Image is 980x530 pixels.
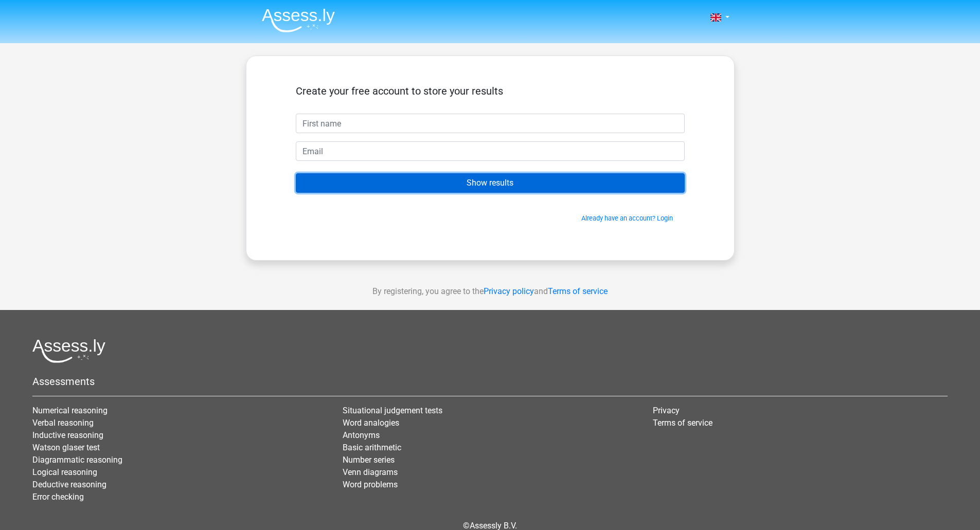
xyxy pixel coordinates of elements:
a: Situational judgement tests [343,406,442,415]
a: Terms of service [653,418,712,428]
a: Word analogies [343,418,399,428]
a: Number series [343,455,395,465]
a: Antonyms [343,430,380,440]
h5: Create your free account to store your results [296,85,685,97]
h5: Assessments [32,375,948,388]
a: Inductive reasoning [32,430,103,440]
a: Privacy policy [484,286,534,296]
img: Assessly logo [32,339,105,363]
a: Deductive reasoning [32,480,106,489]
a: Logical reasoning [32,467,97,477]
a: Venn diagrams [343,467,398,477]
a: Word problems [343,480,398,489]
input: Email [296,141,685,161]
a: Terms of service [548,286,608,296]
a: Diagrammatic reasoning [32,455,122,465]
a: Basic arithmetic [343,443,401,452]
a: Error checking [32,492,84,502]
a: Privacy [653,406,680,415]
a: Already have an account? Login [581,214,673,222]
a: Watson glaser test [32,443,100,452]
a: Numerical reasoning [32,406,108,415]
img: Assessly [262,8,335,32]
input: First name [296,114,685,133]
a: Verbal reasoning [32,418,94,428]
input: Show results [296,173,685,193]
